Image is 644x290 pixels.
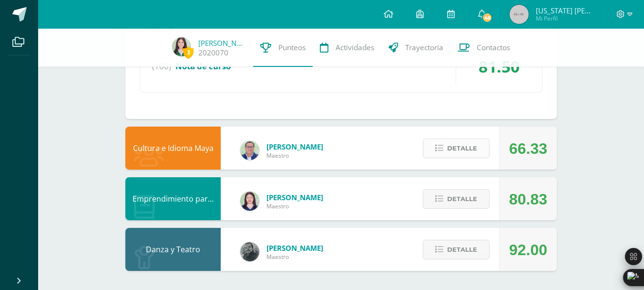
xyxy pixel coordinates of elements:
[447,140,477,157] span: Detalle
[125,127,221,170] div: Cultura e Idioma Maya
[381,29,450,67] a: Trayectoria
[447,241,477,258] span: Detalle
[477,43,510,53] span: Contactos
[336,43,374,53] span: Actividades
[423,240,490,259] button: Detalle
[536,14,593,22] span: Mi Perfil
[172,37,191,56] img: ee0c6a826cc61cb4338c68ca2b639c54.png
[509,228,547,271] div: 92.00
[278,43,306,53] span: Punteos
[509,127,547,170] div: 66.33
[125,177,221,220] div: Emprendimiento para la Productividad
[423,139,490,158] button: Detalle
[510,5,529,24] img: 45x45
[450,29,517,67] a: Contactos
[240,141,259,160] img: c1c1b07ef08c5b34f56a5eb7b3c08b85.png
[509,178,547,221] div: 80.83
[198,38,246,48] a: [PERSON_NAME]
[240,192,259,211] img: a452c7054714546f759a1a740f2e8572.png
[313,29,381,67] a: Actividades
[266,142,323,151] span: [PERSON_NAME]
[253,29,313,67] a: Punteos
[240,242,259,261] img: 8ba24283638e9cc0823fe7e8b79ee805.png
[266,151,323,160] span: Maestro
[447,190,477,208] span: Detalle
[405,43,443,53] span: Trayectoria
[183,46,194,58] span: 3
[266,253,323,261] span: Maestro
[266,193,323,202] span: [PERSON_NAME]
[536,6,593,15] span: [US_STATE] [PERSON_NAME]
[266,243,323,253] span: [PERSON_NAME]
[175,61,231,72] span: Nota de curso
[482,12,492,23] span: 46
[198,48,228,58] a: 2020070
[423,189,490,209] button: Detalle
[266,202,323,210] span: Maestro
[125,228,221,271] div: Danza y Teatro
